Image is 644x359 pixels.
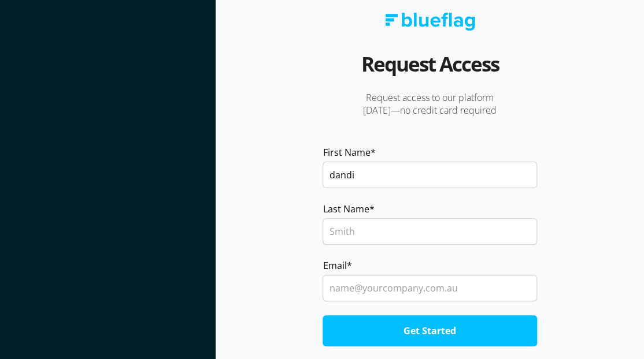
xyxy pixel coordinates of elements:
[323,218,536,245] input: Smith
[361,48,499,91] h2: Request Access
[323,162,536,188] input: John
[323,275,536,301] input: name@yourcompany.com.au
[323,259,346,272] span: Email
[323,91,536,117] p: Request access to our platform [DATE]—no credit card required
[323,315,536,346] input: Get Started
[323,202,369,216] span: Last Name
[323,145,370,159] span: First Name
[385,13,475,31] img: Blue Flag logo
